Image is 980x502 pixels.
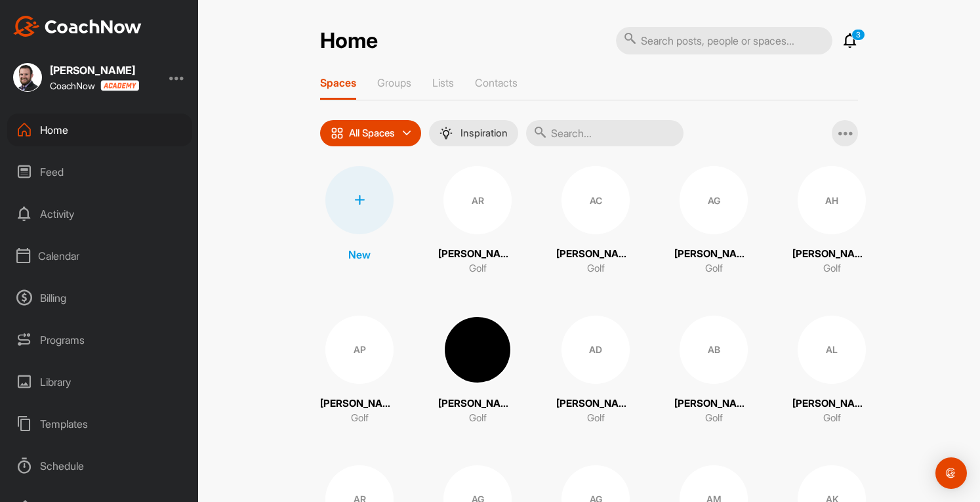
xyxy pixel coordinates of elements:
[100,80,139,91] img: CoachNow acadmey
[443,166,512,234] div: AR
[556,396,635,411] p: [PERSON_NAME]
[792,247,871,262] p: [PERSON_NAME]
[798,166,866,234] div: AH
[556,247,635,262] p: [PERSON_NAME]
[561,166,630,234] div: AC
[587,411,605,426] p: Golf
[320,316,399,426] a: AP[PERSON_NAME]Golf
[7,240,192,272] div: Calendar
[526,120,684,146] input: Search...
[705,411,723,426] p: Golf
[438,166,517,276] a: AR[PERSON_NAME]Golf
[348,247,371,262] p: New
[7,366,192,398] div: Library
[438,316,517,426] a: [PERSON_NAME]Golf
[351,411,369,426] p: Golf
[438,396,517,411] p: [PERSON_NAME]
[823,411,841,426] p: Golf
[674,166,753,276] a: AG[PERSON_NAME]Golf
[792,316,871,426] a: AL[PERSON_NAME]Golf
[561,316,630,384] div: AD
[469,261,487,276] p: Golf
[349,128,395,138] p: All Spaces
[7,408,192,440] div: Templates
[331,127,344,140] img: icon
[432,76,454,89] p: Lists
[7,114,192,146] div: Home
[7,282,192,314] div: Billing
[50,65,139,75] div: [PERSON_NAME]
[680,166,748,234] div: AG
[616,27,832,54] input: Search posts, people or spaces...
[469,411,487,426] p: Golf
[13,16,142,37] img: CoachNow
[556,316,635,426] a: AD[PERSON_NAME]Golf
[680,316,748,384] div: AB
[475,76,518,89] p: Contacts
[587,261,605,276] p: Golf
[798,316,866,384] div: AL
[7,156,192,188] div: Feed
[377,76,411,89] p: Groups
[439,127,453,140] img: menuIcon
[792,166,871,276] a: AH[PERSON_NAME]Golf
[320,76,356,89] p: Spaces
[851,29,865,41] p: 3
[13,63,42,92] img: square_5a02689f1687616c836b4f227dadd02e.jpg
[823,261,841,276] p: Golf
[320,28,378,54] h2: Home
[792,396,871,411] p: [PERSON_NAME]
[7,450,192,482] div: Schedule
[320,396,399,411] p: [PERSON_NAME]
[50,80,139,91] div: CoachNow
[460,128,508,138] p: Inspiration
[935,457,967,489] div: Open Intercom Messenger
[674,316,753,426] a: AB[PERSON_NAME]Golf
[325,316,394,384] div: AP
[674,247,753,262] p: [PERSON_NAME]
[438,247,517,262] p: [PERSON_NAME]
[7,198,192,230] div: Activity
[7,324,192,356] div: Programs
[556,166,635,276] a: AC[PERSON_NAME]Golf
[705,261,723,276] p: Golf
[674,396,753,411] p: [PERSON_NAME]
[443,316,512,384] img: square_1e6398785841dcdb0c5c7b6f441e707f.jpg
